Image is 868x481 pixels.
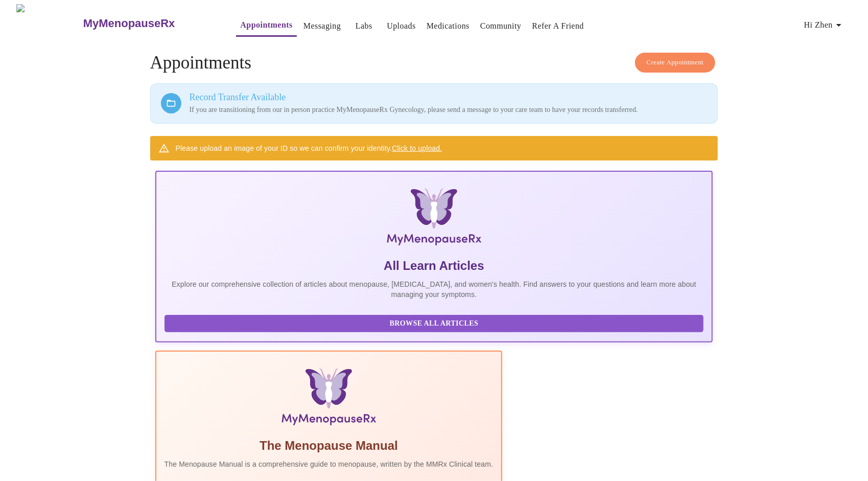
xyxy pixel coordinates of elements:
[165,258,704,274] h5: All Learn Articles
[528,16,589,36] button: Refer a Friend
[236,15,296,37] button: Appointments
[165,459,494,469] p: The Menopause Manual is a comprehensive guide to menopause, written by the MMRx Clinical team.
[392,144,442,152] a: Click to upload.
[217,368,441,429] img: Menopause Manual
[476,16,526,36] button: Community
[83,17,175,30] h3: MyMenopauseRx
[165,318,707,327] a: Browse All Articles
[175,317,694,330] span: Browse All Articles
[532,19,584,33] a: Refer a Friend
[190,92,708,103] h3: Record Transfer Available
[190,105,708,115] p: If you are transitioning from our in person practice MyMenopauseRx Gynecology, please send a mess...
[647,57,704,68] span: Create Appointment
[165,315,704,333] button: Browse All Articles
[248,188,620,249] img: MyMenopauseRx Logo
[240,18,292,32] a: Appointments
[303,19,341,33] a: Messaging
[176,139,442,157] div: Please upload an image of your ID so we can confirm your identity.
[150,53,718,73] h4: Appointments
[82,6,216,41] a: MyMenopauseRx
[800,15,849,35] button: Hi Zhen
[387,19,416,33] a: Uploads
[635,53,716,73] button: Create Appointment
[16,4,82,42] img: MyMenopauseRx Logo
[383,16,420,36] button: Uploads
[347,16,380,36] button: Labs
[165,279,704,300] p: Explore our comprehensive collection of articles about menopause, [MEDICAL_DATA], and women's hea...
[423,16,474,36] button: Medications
[427,19,470,33] a: Medications
[356,19,372,33] a: Labs
[804,18,845,32] span: Hi Zhen
[299,16,345,36] button: Messaging
[165,438,494,454] h5: The Menopause Manual
[480,19,522,33] a: Community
